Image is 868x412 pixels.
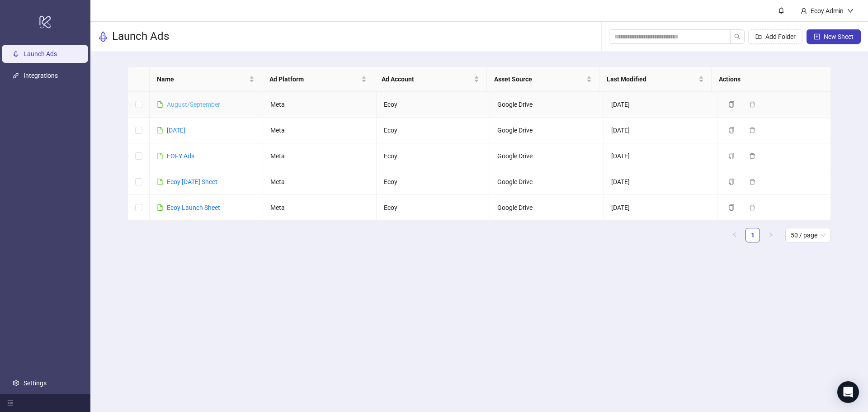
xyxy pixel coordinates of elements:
td: Google Drive [490,169,604,195]
a: Ecoy Launch Sheet [167,204,220,211]
span: file [157,127,163,133]
td: [DATE] [604,169,717,195]
td: Google Drive [490,143,604,169]
span: down [847,8,854,14]
span: Asset Source [494,74,585,84]
th: Actions [712,67,824,92]
span: delete [749,204,755,211]
span: copy [728,101,735,108]
td: Ecoy [377,92,490,118]
td: [DATE] [604,143,717,169]
a: 1 [746,228,759,242]
span: user [801,8,807,14]
td: [DATE] [604,195,717,221]
td: Meta [263,143,377,169]
a: Integrations [24,72,58,79]
span: delete [749,101,755,108]
button: New Sheet [807,29,861,44]
td: [DATE] [604,92,717,118]
th: Asset Source [487,67,599,92]
span: Last Modified [607,74,697,84]
th: Name [150,67,262,92]
span: copy [728,153,735,159]
span: folder-add [755,33,762,40]
li: Previous Page [727,228,742,242]
span: Name [157,74,247,84]
span: Add Folder [765,33,796,40]
td: Meta [263,92,377,118]
td: Ecoy [377,195,490,221]
span: copy [728,127,735,133]
li: Next Page [764,228,778,242]
span: plus-square [814,33,820,40]
td: Google Drive [490,92,604,118]
span: New Sheet [824,33,854,40]
span: menu-fold [7,400,14,406]
span: left [732,232,737,237]
span: file [157,101,163,108]
span: delete [749,179,755,185]
span: file [157,179,163,185]
span: delete [749,153,755,159]
a: August/September [167,101,220,108]
td: [DATE] [604,118,717,143]
div: Ecoy Admin [807,6,847,16]
span: copy [728,179,735,185]
th: Ad Account [374,67,487,92]
button: Add Folder [748,29,803,44]
th: Last Modified [599,67,712,92]
h3: Launch Ads [112,29,169,44]
span: right [768,232,774,237]
span: bell [778,7,784,14]
td: Meta [263,118,377,143]
a: Ecoy [DATE] Sheet [167,178,217,185]
td: Meta [263,195,377,221]
a: Launch Ads [24,50,57,57]
td: Ecoy [377,118,490,143]
td: Google Drive [490,195,604,221]
td: Meta [263,169,377,195]
span: search [734,33,741,40]
a: [DATE] [167,127,185,134]
td: Ecoy [377,143,490,169]
span: Ad Account [382,74,472,84]
button: left [727,228,742,242]
span: delete [749,127,755,133]
div: Page Size [785,228,831,242]
span: copy [728,204,735,211]
td: Ecoy [377,169,490,195]
div: Open Intercom Messenger [837,381,859,403]
th: Ad Platform [262,67,375,92]
span: file [157,204,163,211]
span: Ad Platform [269,74,360,84]
span: file [157,153,163,159]
span: rocket [98,31,108,42]
a: Settings [24,379,47,387]
span: 50 / page [791,228,826,242]
td: Google Drive [490,118,604,143]
li: 1 [745,228,760,242]
a: EOFY Ads [167,152,194,160]
button: right [764,228,778,242]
